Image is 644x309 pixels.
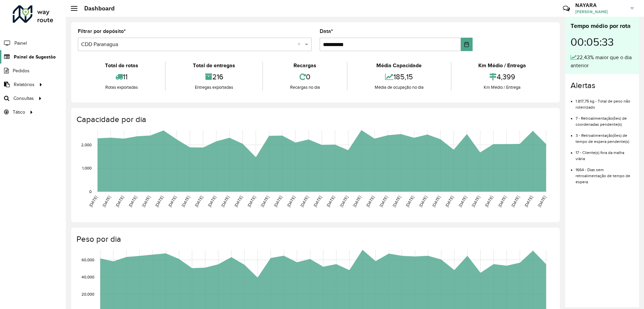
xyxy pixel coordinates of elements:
h4: Capacidade por dia [76,115,553,124]
label: Data [320,27,333,35]
span: Tático [13,109,25,116]
span: [PERSON_NAME] [575,9,626,15]
text: 1,000 [82,166,92,170]
div: 216 [167,70,260,84]
div: 0 [265,70,345,84]
span: Painel [14,40,27,47]
text: [DATE] [88,195,98,208]
text: [DATE] [524,195,533,208]
text: [DATE] [154,195,164,208]
text: [DATE] [260,195,270,208]
div: 00:05:33 [571,31,634,53]
text: [DATE] [339,195,349,208]
li: 17 - Cliente(s) fora da malha viária [576,145,634,162]
label: Filtrar por depósito [78,27,126,35]
text: 20,000 [82,292,94,296]
text: [DATE] [128,195,138,208]
div: 22,43% maior que o dia anterior [571,53,634,70]
div: Média de ocupação no dia [349,84,449,91]
text: [DATE] [300,195,309,208]
text: [DATE] [326,195,335,208]
text: [DATE] [365,195,375,208]
text: 2,000 [81,143,92,147]
div: Recargas [265,62,345,70]
text: [DATE] [313,195,322,208]
div: Média Capacidade [349,62,449,70]
text: [DATE] [181,195,191,208]
span: Pedidos [13,67,30,74]
li: 1.817,75 kg - Total de peso não roteirizado [576,93,634,110]
div: Recargas no dia [265,84,345,91]
h3: NAYARA [575,2,626,8]
text: [DATE] [431,195,441,208]
text: [DATE] [194,195,204,208]
text: [DATE] [484,195,494,208]
div: Total de rotas [79,62,163,70]
div: Rotas exportadas [79,84,163,91]
span: Consultas [13,95,34,102]
text: [DATE] [247,195,256,208]
text: [DATE] [233,195,243,208]
div: Tempo médio por rota [571,22,634,31]
div: 185,15 [349,70,449,84]
h2: Dashboard [77,5,115,12]
span: Clear all [298,40,303,48]
div: Km Médio / Entrega [453,84,551,91]
text: [DATE] [286,195,296,208]
text: [DATE] [273,195,283,208]
text: [DATE] [115,195,124,208]
div: Entregas exportadas [167,84,260,91]
text: [DATE] [444,195,454,208]
div: 11 [79,70,163,84]
a: Contato Rápido [559,1,574,16]
h4: Alertas [571,81,634,90]
text: 40,000 [82,275,94,279]
span: Painel de Sugestão [14,53,56,61]
text: [DATE] [497,195,507,208]
text: [DATE] [220,195,230,208]
div: Total de entregas [167,62,260,70]
text: [DATE] [392,195,401,208]
text: [DATE] [458,195,468,208]
text: 60,000 [82,258,94,262]
li: 7 - Retroalimentação(ões) de coordenadas pendente(s) [576,110,634,127]
li: 1664 - Dias sem retroalimentação de tempo de espera [576,162,634,185]
text: [DATE] [207,195,217,208]
text: [DATE] [537,195,547,208]
text: [DATE] [141,195,151,208]
text: 0 [89,189,92,194]
text: [DATE] [352,195,362,208]
h4: Peso por dia [76,234,553,244]
text: [DATE] [379,195,388,208]
text: [DATE] [167,195,177,208]
li: 3 - Retroalimentação(ões) de tempo de espera pendente(s) [576,127,634,145]
text: [DATE] [471,195,481,208]
button: Choose Date [461,38,473,51]
span: Relatórios [14,81,35,88]
text: [DATE] [102,195,111,208]
div: Km Médio / Entrega [453,62,551,70]
text: [DATE] [418,195,428,208]
text: [DATE] [511,195,520,208]
div: 4,399 [453,70,551,84]
text: [DATE] [405,195,415,208]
